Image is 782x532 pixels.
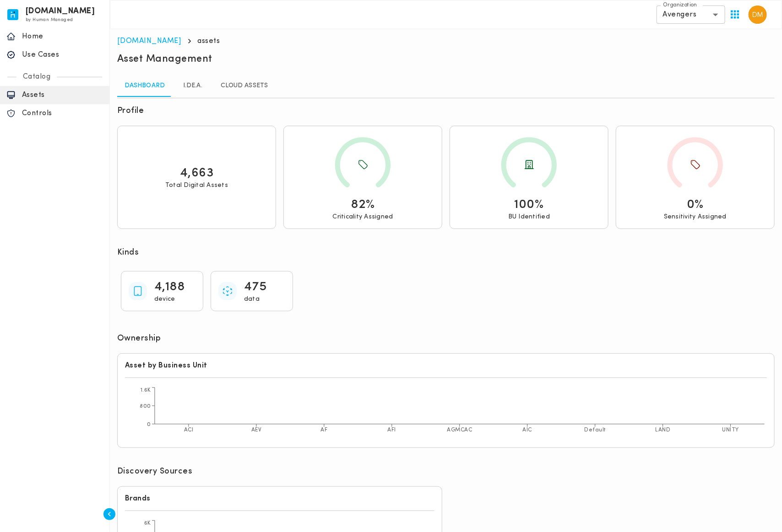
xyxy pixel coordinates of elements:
p: Home [22,32,103,41]
tspan: UNITY [722,427,739,433]
p: Use Cases [22,50,103,59]
tspan: ACI [184,427,193,433]
h6: Profile [117,106,144,117]
a: [DOMAIN_NAME] [117,37,181,45]
h6: Discovery Sources [117,466,193,477]
h6: Brands [125,494,434,503]
tspan: 1.6K [141,388,151,393]
p: Catalog [16,72,57,81]
p: 4,188 [154,279,185,295]
h6: Asset by Business Unit [125,361,767,370]
p: Assets [22,90,103,100]
div: Avengers [657,5,725,24]
p: Criticality Assigned [333,213,393,221]
p: Controls [22,109,103,118]
p: device [154,295,195,303]
p: data [244,295,285,303]
tspan: AGMCAC [447,427,472,433]
tspan: AFI [388,427,396,433]
tspan: AIC [523,427,532,433]
p: 475 [244,279,267,295]
p: Total Digital Assets [165,181,228,190]
tspan: Default [585,427,606,433]
tspan: AEV [251,427,262,433]
p: 100% [515,197,544,213]
a: I.DE.A. [172,75,213,97]
label: Organization [663,1,697,9]
h5: Asset Management [117,53,212,66]
tspan: LAND [655,427,670,433]
p: Sensitivity Assigned [664,213,727,221]
tspan: 800 [140,404,151,409]
tspan: 0 [147,422,151,427]
tspan: AF [320,427,327,433]
p: 0% [687,197,704,213]
a: Cloud Assets [213,75,275,97]
h6: Kinds [117,247,139,258]
tspan: 6K [144,521,151,526]
h6: [DOMAIN_NAME] [26,8,95,15]
a: Dashboard [117,75,172,97]
span: by Human Managed [26,17,73,22]
nav: breadcrumb [117,37,775,46]
h6: Ownership [117,333,161,344]
p: assets [198,37,220,46]
p: 4,663 [180,165,214,181]
p: BU Identified [508,213,550,221]
p: 82% [351,197,375,213]
img: invicta.io [7,9,18,20]
img: David Medallo [749,5,767,24]
button: User [745,2,771,27]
